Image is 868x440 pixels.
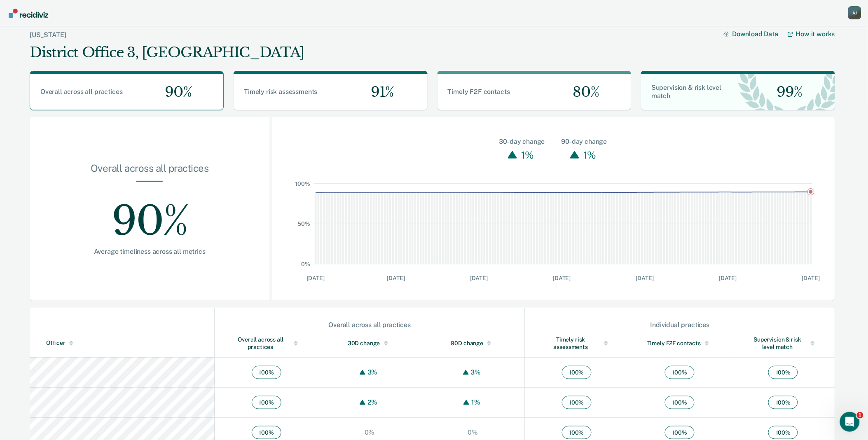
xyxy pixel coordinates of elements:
[566,84,599,101] span: 80%
[56,162,243,181] div: Overall across all practices
[30,31,66,39] a: [US_STATE]
[770,84,803,101] span: 99%
[541,336,612,351] div: Timely risk assessments
[364,84,394,101] span: 91%
[30,44,304,61] div: District Office 3, [GEOGRAPHIC_DATA]
[365,368,380,376] div: 3%
[56,182,243,248] div: 90%
[421,329,525,358] th: Toggle SortBy
[335,339,405,347] div: 30D change
[768,396,798,409] span: 100 %
[448,88,510,96] span: Timely F2F contacts
[525,321,835,329] div: Individual practices
[252,426,281,439] span: 100 %
[651,84,721,100] span: Supervision & risk level match
[802,275,820,281] text: [DATE]
[645,339,715,347] div: Timely F2F contacts
[231,336,302,351] div: Overall across all practices
[581,147,598,163] div: 1%
[159,84,192,101] span: 90%
[732,329,835,358] th: Toggle SortBy
[56,248,243,255] div: Average timeliness across all metrics
[857,412,863,419] span: 1
[244,88,317,96] span: Timely risk assessments
[719,275,737,281] text: [DATE]
[628,329,732,358] th: Toggle SortBy
[466,428,480,436] div: 0%
[46,339,211,346] div: Officer
[469,398,482,406] div: 1%
[40,88,123,96] span: Overall across all practices
[387,275,405,281] text: [DATE]
[470,275,488,281] text: [DATE]
[525,329,628,358] th: Toggle SortBy
[363,428,377,436] div: 0%
[665,366,695,379] span: 100 %
[724,30,788,38] button: Download Data
[318,329,421,358] th: Toggle SortBy
[252,366,281,379] span: 100 %
[848,6,861,19] div: A J
[252,396,281,409] span: 100 %
[519,147,536,163] div: 1%
[562,137,607,147] div: 90-day change
[469,368,483,376] div: 3%
[9,9,48,18] img: Recidiviz
[215,329,318,358] th: Toggle SortBy
[748,336,819,351] div: Supervision & risk level match
[788,30,835,38] a: How it works
[306,275,324,281] text: [DATE]
[562,396,592,409] span: 100 %
[562,426,592,439] span: 100 %
[365,398,380,406] div: 2%
[562,366,592,379] span: 100 %
[499,137,545,147] div: 30-day change
[768,426,798,439] span: 100 %
[215,321,524,329] div: Overall across all practices
[768,366,798,379] span: 100 %
[848,6,861,19] button: Profile dropdown button
[636,275,654,281] text: [DATE]
[665,396,695,409] span: 100 %
[30,329,215,358] th: Toggle SortBy
[840,412,860,432] iframe: Intercom live chat
[665,426,695,439] span: 100 %
[553,275,571,281] text: [DATE]
[438,339,508,347] div: 90D change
